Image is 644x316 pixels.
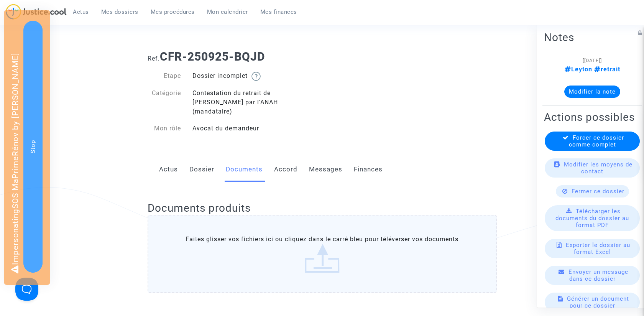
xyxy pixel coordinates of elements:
[187,89,322,116] div: Contestation du retrait de [PERSON_NAME] par l'ANAH (mandataire)
[148,55,160,62] span: Ref.
[187,124,322,133] div: Avocat du demandeur
[274,157,297,182] a: Accord
[544,31,641,44] h2: Notes
[572,188,624,195] span: Fermer ce dossier
[142,71,187,81] div: Etape
[159,157,178,182] a: Actus
[207,8,248,15] span: Mon calendrier
[189,157,214,182] a: Dossier
[187,71,322,81] div: Dossier incomplet
[569,134,624,148] span: Forcer ce dossier comme complet
[566,242,630,255] span: Exporter le dossier au format Excel
[160,50,265,63] b: CFR-250925-BQJD
[6,4,67,20] img: jc-logo.svg
[148,201,497,215] h2: Documents produits
[544,110,641,124] h2: Actions possibles
[583,58,602,63] span: [[DATE]]
[142,124,187,133] div: Mon rôle
[251,72,261,81] img: help.svg
[101,8,138,15] span: Mes dossiers
[201,6,254,18] a: Mon calendrier
[260,8,297,15] span: Mes finances
[564,161,632,175] span: Modifier les moyens de contact
[67,6,95,18] a: Actus
[73,8,89,15] span: Actus
[567,295,629,309] span: Générer un document pour ce dossier
[142,89,187,116] div: Catégorie
[4,10,50,285] div: Impersonating
[564,86,620,98] button: Modifier la note
[555,208,629,229] span: Télécharger les documents du dossier au format PDF
[309,157,342,182] a: Messages
[15,278,38,301] iframe: Help Scout Beacon - Open
[354,157,383,182] a: Finances
[226,157,263,182] a: Documents
[568,268,628,282] span: Envoyer un message dans ce dossier
[254,6,303,18] a: Mes finances
[565,66,592,73] span: Leyton
[30,140,36,153] span: Stop
[95,6,145,18] a: Mes dossiers
[151,8,195,15] span: Mes procédures
[23,21,43,273] button: Stop
[145,6,201,18] a: Mes procédures
[592,66,620,73] span: retrait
